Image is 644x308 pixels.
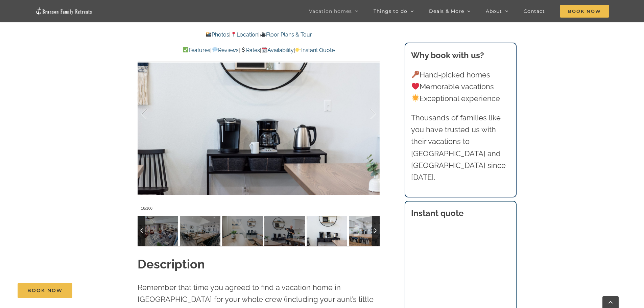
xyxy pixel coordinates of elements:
p: Thousands of families like you have trusted us with their vacations to [GEOGRAPHIC_DATA] and [GEO... [411,112,510,183]
img: 💲 [240,47,246,52]
a: Availability [261,47,294,53]
strong: Instant quote [411,208,463,218]
span: About [486,9,502,14]
a: Features [183,47,210,53]
img: 032-Skye-Retreat-Branson-Family-Retreats-Table-Rock-Lake-vacation-home-1565-scaled.jpg-nggid04191... [264,216,305,246]
img: Branson Family Retreats Logo [35,7,93,15]
span: Contact [524,9,545,14]
p: | | [138,30,380,39]
h3: Why book with us? [411,49,510,62]
img: 🔑 [412,71,419,78]
strong: Description [138,257,205,271]
img: 026-Skye-Retreat-Branson-Family-Retreats-Table-Rock-Lake-vacation-home-1297-scaled.jpg-nggid04194... [180,216,220,246]
a: Location [231,31,258,38]
img: 📍 [231,32,236,37]
img: 🎥 [260,32,266,37]
a: Rates [240,47,260,53]
a: Instant Quote [295,47,335,53]
img: 📸 [206,32,211,37]
span: Book Now [560,5,609,18]
p: | | | | [138,46,380,55]
span: Book Now [27,288,63,293]
img: ❤️ [412,82,419,90]
p: Hand-picked homes Memorable vacations Exceptional experience [411,69,510,105]
img: 028a-Skye-Retreat-Branson-Family-Retreats-Table-Rock-Lake-vacation-home-1299-scaled.jpg-nggid0419... [222,216,263,246]
a: Floor Plans & Tour [260,31,312,38]
span: Vacation homes [309,9,352,14]
img: 031a-Skye-Retreat-Branson-Family-Retreats-Table-Rock-Lake-vacation-home-1534-scaled.jpg-nggid0419... [307,216,347,246]
a: Photos [206,31,229,38]
img: 🌟 [412,94,419,102]
img: 00-Skye-Retreat-at-Table-Rock-Lake-1028-scaled.jpg-nggid042762-ngg0dyn-120x90-00f0w010c011r110f11... [138,216,178,246]
a: Reviews [212,47,238,53]
span: Things to do [374,9,407,14]
img: 035c-Skye-Retreat-Branson-Family-Retreats-Table-Rock-Lake-vacation-home-1302-scaled.jpg-nggid0418... [349,216,389,246]
img: 📆 [262,47,267,52]
img: ✅ [183,47,188,52]
img: 👉 [295,47,301,52]
span: Deals & More [429,9,464,14]
img: 💬 [212,47,218,52]
a: Book Now [18,283,72,298]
